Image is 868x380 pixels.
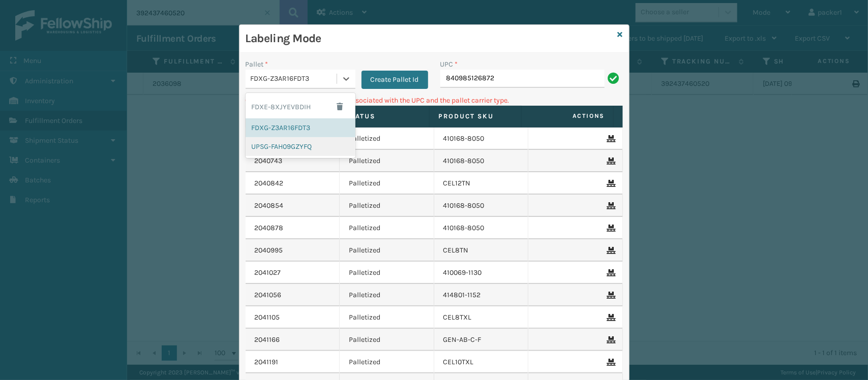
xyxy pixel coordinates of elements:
a: 2041056 [255,290,282,300]
a: 2041027 [255,268,281,278]
i: Remove From Pallet [607,314,613,321]
button: Create Pallet Id [362,71,428,89]
label: Status [347,112,420,121]
i: Remove From Pallet [607,247,613,254]
i: Remove From Pallet [607,225,613,232]
div: UPSG-FAH09GZYFQ [246,137,355,156]
i: Remove From Pallet [607,157,613,165]
p: Can't find any fulfillment orders associated with the UPC and the pallet carrier type. [246,95,623,106]
a: 2041191 [255,357,279,367]
td: 410168-8050 [434,217,529,239]
td: Palletized [340,351,434,373]
i: Remove From Pallet [607,269,613,276]
td: 410168-8050 [434,195,529,217]
td: Palletized [340,306,434,329]
i: Remove From Pallet [607,336,613,343]
td: GEN-AB-C-F [434,329,529,351]
a: 2040878 [255,223,284,233]
td: 414801-1152 [434,284,529,306]
td: Palletized [340,329,434,351]
a: 2040995 [255,245,283,256]
a: 2041166 [255,335,280,345]
td: 410168-8050 [434,128,529,150]
i: Remove From Pallet [607,202,613,209]
td: 410069-1130 [434,262,529,284]
a: 2041105 [255,312,280,323]
label: Pallet [246,59,268,70]
a: 2040854 [255,201,284,211]
td: Palletized [340,172,434,195]
div: FDXG-Z3AR16FDT3 [246,118,355,137]
i: Remove From Pallet [607,359,613,366]
i: Remove From Pallet [607,180,613,187]
i: Remove From Pallet [607,135,613,142]
i: Remove From Pallet [607,292,613,299]
td: Palletized [340,195,434,217]
td: 410168-8050 [434,150,529,172]
td: CEL10TXL [434,351,529,373]
td: Palletized [340,284,434,306]
label: UPC [440,59,458,70]
span: Actions [525,108,611,124]
td: CEL8TN [434,239,529,262]
td: Palletized [340,262,434,284]
td: Palletized [340,128,434,150]
td: Palletized [340,150,434,172]
h3: Labeling Mode [246,31,614,46]
a: 2040743 [255,156,283,166]
label: Product SKU [439,112,512,121]
div: FDXG-Z3AR16FDT3 [251,74,338,84]
td: Palletized [340,239,434,262]
td: CEL12TN [434,172,529,195]
td: CEL8TXL [434,306,529,329]
div: FDXE-8XJYEVBDIH [246,95,355,118]
a: 2040842 [255,178,284,188]
td: Palletized [340,217,434,239]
